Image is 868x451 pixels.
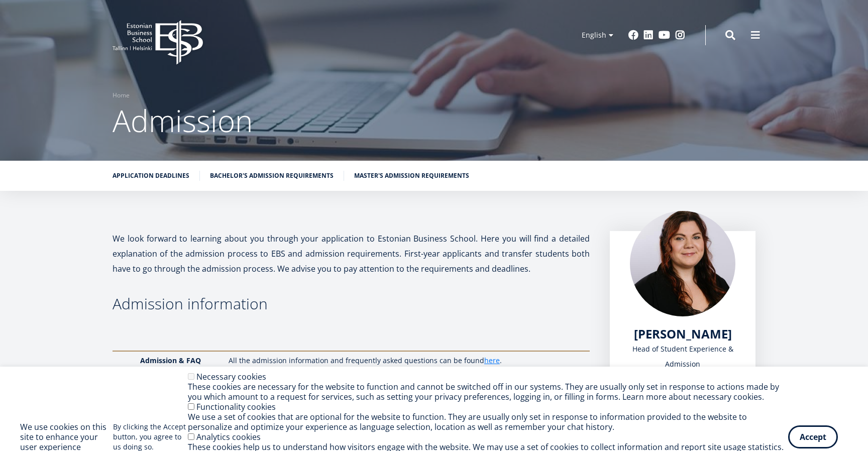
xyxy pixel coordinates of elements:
a: [PERSON_NAME] [634,326,732,342]
div: We use a set of cookies that are optional for the website to function. They are usually only set ... [188,412,788,432]
h3: Admission information [113,296,590,311]
span: [PERSON_NAME] [634,325,732,342]
button: Accept [788,425,838,448]
strong: Admission & FAQ [140,356,201,365]
a: Instagram [675,30,685,40]
a: here [484,356,500,366]
a: Youtube [659,30,670,40]
a: Master's admission requirements [354,171,469,181]
label: Analytics cookies [196,431,261,442]
label: Necessary cookies [196,371,266,382]
a: Linkedin [643,30,654,40]
div: These cookies are necessary for the website to function and cannot be switched off in our systems... [188,382,788,402]
label: Functionality cookies [196,401,276,412]
a: Home [113,90,130,100]
span: Admission [113,100,253,141]
a: Facebook [628,30,638,40]
a: Application deadlines [113,171,189,181]
div: Head of Student Experience & Admission [630,342,735,372]
td: All the admission information and frequently asked questions can be found . [224,351,590,371]
img: liina reimann [630,211,735,316]
a: Bachelor's admission requirements [210,171,334,181]
p: We look forward to learning about you through your application to Estonian Business School. Here ... [113,231,590,276]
